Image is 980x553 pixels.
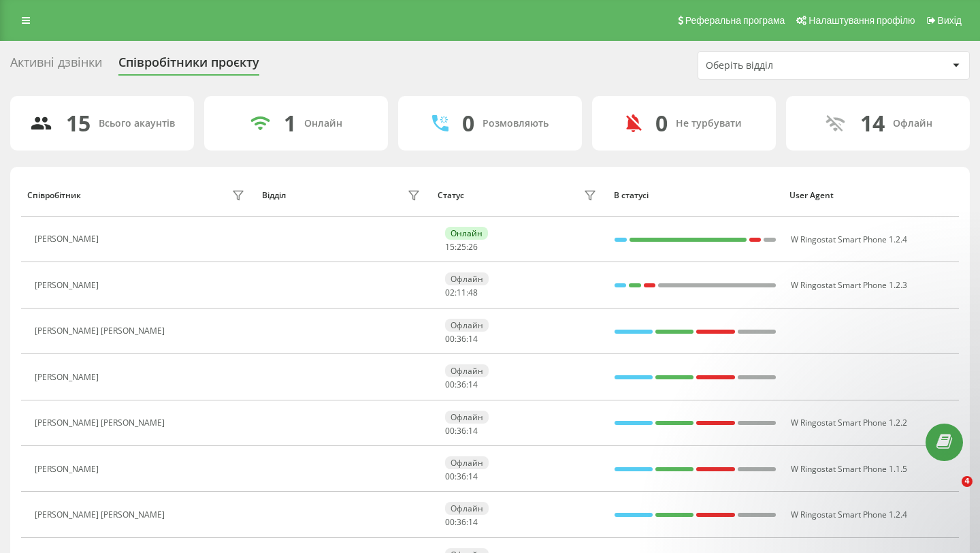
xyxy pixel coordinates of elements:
[468,471,478,482] span: 14
[445,227,488,240] div: Онлайн
[35,281,102,290] div: [PERSON_NAME]
[706,60,868,72] div: Оберіть відділ
[614,191,777,200] div: В статусі
[445,456,489,469] div: Офлайн
[483,118,549,129] div: Розмовляють
[445,333,455,345] span: 00
[35,326,168,336] div: [PERSON_NAME] [PERSON_NAME]
[35,234,102,244] div: [PERSON_NAME]
[962,476,973,487] span: 4
[468,516,478,528] span: 14
[791,234,907,245] span: W Ringostat Smart Phone 1.2.4
[118,55,259,76] div: Співробітники проєкту
[445,379,455,390] span: 00
[284,110,296,136] div: 1
[304,118,342,129] div: Онлайн
[445,241,455,253] span: 15
[934,476,966,509] iframe: Intercom live chat
[457,425,466,437] span: 36
[445,242,478,252] div: : :
[445,288,478,298] div: : :
[262,191,286,200] div: Відділ
[457,241,466,253] span: 25
[445,334,478,344] div: : :
[457,287,466,298] span: 11
[445,411,489,424] div: Офлайн
[445,471,455,482] span: 00
[860,110,885,136] div: 14
[468,333,478,345] span: 14
[676,118,742,129] div: Не турбувати
[468,287,478,298] span: 48
[445,425,455,437] span: 00
[445,272,489,285] div: Офлайн
[445,426,478,436] div: : :
[445,472,478,481] div: : :
[35,373,102,382] div: [PERSON_NAME]
[445,319,489,332] div: Офлайн
[808,15,915,26] span: Налаштування профілю
[445,380,478,390] div: : :
[66,110,91,136] div: 15
[457,333,466,345] span: 36
[10,55,102,76] div: Активні дзвінки
[99,118,175,129] div: Всього акаунтів
[35,418,168,428] div: [PERSON_NAME] [PERSON_NAME]
[445,502,489,515] div: Офлайн
[457,379,466,390] span: 36
[468,241,478,253] span: 26
[791,279,907,291] span: W Ringostat Smart Phone 1.2.3
[457,471,466,482] span: 36
[35,510,168,520] div: [PERSON_NAME] [PERSON_NAME]
[438,191,464,200] div: Статус
[35,464,102,474] div: [PERSON_NAME]
[938,15,962,26] span: Вихід
[893,118,932,129] div: Офлайн
[27,191,81,200] div: Співробітник
[457,516,466,528] span: 36
[445,287,455,298] span: 02
[445,516,455,528] span: 00
[655,110,668,136] div: 0
[462,110,474,136] div: 0
[789,191,953,200] div: User Agent
[685,15,785,26] span: Реферальна програма
[445,364,489,377] div: Офлайн
[445,518,478,527] div: : :
[468,379,478,390] span: 14
[468,425,478,437] span: 14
